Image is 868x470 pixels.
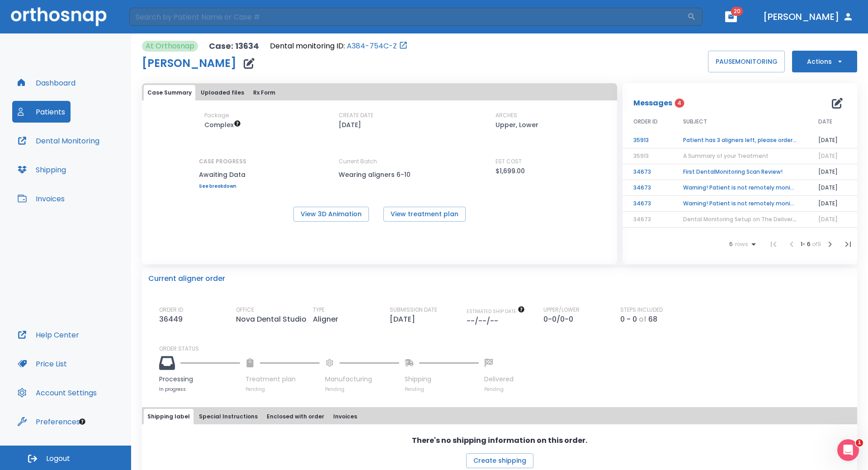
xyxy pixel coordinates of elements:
p: Case: 13634 [209,41,259,52]
p: [DATE] [339,119,361,130]
p: Upper, Lower [495,119,538,130]
span: [DATE] [818,152,838,160]
button: Dashboard [12,72,81,94]
p: Current Batch [339,157,420,166]
td: [DATE] [807,164,857,180]
p: Treatment plan [245,375,320,384]
p: At Orthosnap [146,41,194,52]
button: View 3D Animation [293,207,369,222]
p: Pending [405,386,479,393]
span: SUBJECT [683,118,707,126]
p: 36449 [159,314,186,325]
input: Search by Patient Name or Case # [129,8,687,26]
td: First DentalMonitoring Scan Review! [672,164,807,180]
div: Tooltip anchor [78,418,86,426]
a: See breakdown [199,184,246,189]
span: Dental Monitoring Setup on The Delivery Day [683,215,808,223]
p: $1,699.00 [495,166,525,176]
p: CREATE DATE [339,111,373,119]
button: Shipping [12,159,71,180]
button: Create shipping [466,453,533,468]
span: ORDER ID [633,118,658,126]
div: Open patient in dental monitoring portal [270,41,408,52]
p: TYPE [313,306,325,314]
p: 0-0/0-0 [543,314,577,325]
p: STEPS INCLUDED [620,306,663,314]
p: Messages [633,98,672,109]
span: 35913 [633,152,649,160]
p: SUBMISSION DATE [390,306,437,314]
button: Rx Form [250,85,279,100]
span: 4 [675,99,684,108]
span: Logout [46,454,70,464]
span: 6 [729,241,733,247]
div: tabs [144,85,615,100]
span: 20 [731,7,743,16]
button: Uploaded files [197,85,248,100]
p: In progress [159,386,240,393]
p: Delivered [484,375,514,384]
button: Enclosed with order [263,409,328,424]
button: Price List [12,353,72,375]
p: OFFICE [236,306,254,314]
p: ARCHES [495,111,517,119]
button: Actions [792,51,857,72]
p: Pending [484,386,514,393]
button: Special Instructions [195,409,261,424]
span: rows [733,241,748,247]
span: 1 [856,439,863,446]
td: 34673 [623,180,672,196]
td: [DATE] [807,196,857,212]
span: A Summary of your Treatment [683,152,769,160]
p: Nova Dental Studio [236,314,310,325]
td: 34673 [623,196,672,212]
p: Aligner [313,314,342,325]
span: The date will be available after approving treatment plan [467,308,525,315]
p: Processing [159,375,240,384]
p: Shipping [405,375,479,384]
td: [DATE] [807,180,857,196]
button: Preferences [12,411,85,432]
button: Shipping label [144,409,193,424]
span: DATE [818,118,832,126]
p: ORDER STATUS [159,345,851,353]
button: View treatment plan [383,207,466,222]
td: 34673 [623,164,672,180]
p: Awaiting Data [199,169,246,180]
p: [DATE] [390,314,419,325]
p: Manufacturing [325,375,399,384]
p: Pending [245,386,320,393]
a: A384-754C-Z [347,41,397,52]
button: PAUSEMONITORING [708,51,785,72]
p: Wearing aligners 6-10 [339,169,420,180]
button: Case Summary [144,85,195,100]
button: Invoices [12,188,70,209]
button: Patients [12,101,71,123]
h1: [PERSON_NAME] [142,58,236,69]
iframe: Intercom live chat [837,439,859,461]
p: Current aligner order [148,273,225,284]
button: Dental Monitoring [12,130,105,152]
button: Help Center [12,324,85,346]
p: of [639,314,646,325]
p: --/--/-- [467,316,502,327]
span: 34673 [633,215,651,223]
p: Dental monitoring ID: [270,41,345,52]
div: tabs [144,409,855,424]
p: 0 - 0 [620,314,637,325]
p: CASE PROGRESS [199,157,246,166]
button: Account Settings [12,382,102,404]
td: 35913 [623,133,672,148]
span: [DATE] [818,215,838,223]
p: EST COST [495,157,522,166]
p: UPPER/LOWER [543,306,580,314]
td: Warning! Patient is not remotely monitored [672,180,807,196]
span: of 9 [812,240,821,248]
span: 1 - 6 [801,240,812,248]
